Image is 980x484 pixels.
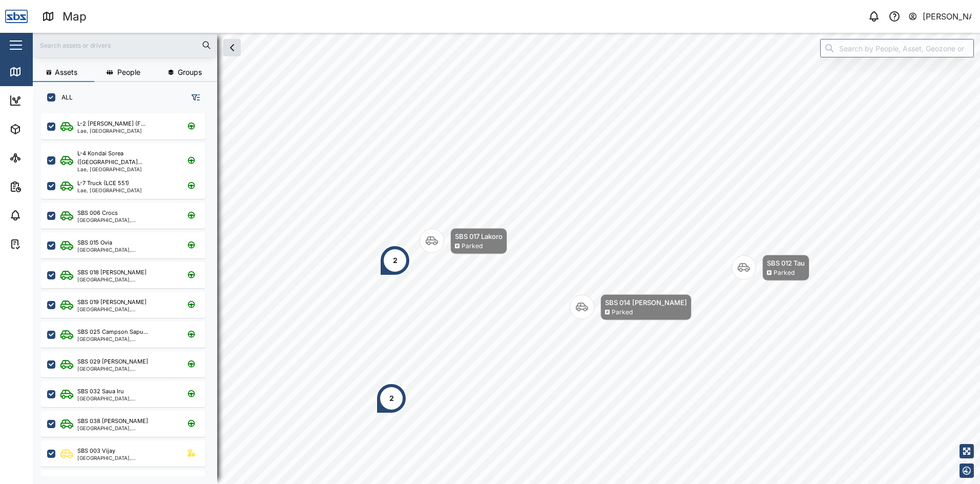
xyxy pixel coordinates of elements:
[77,387,124,396] div: SBS 032 Saua Iru
[77,247,175,252] div: [GEOGRAPHIC_DATA], [GEOGRAPHIC_DATA]
[39,37,211,53] input: Search assets or drivers
[376,383,407,414] div: Map marker
[455,231,503,241] div: SBS 017 Lakoro
[117,69,140,76] span: People
[5,5,28,28] img: Main Logo
[389,393,394,404] div: 2
[380,245,410,276] div: Map marker
[77,277,175,282] div: [GEOGRAPHIC_DATA], [GEOGRAPHIC_DATA]
[55,93,73,102] label: ALL
[77,417,148,426] div: SBS 038 [PERSON_NAME]
[27,66,50,77] div: Map
[62,8,87,26] div: Map
[774,268,795,278] div: Parked
[77,238,112,247] div: SBS 015 Ovia
[27,95,73,106] div: Dashboard
[420,228,507,254] div: Map marker
[77,357,148,366] div: SBS 029 [PERSON_NAME]
[27,152,51,164] div: Sites
[820,39,974,57] input: Search by People, Asset, Geozone or Place
[77,307,175,312] div: [GEOGRAPHIC_DATA], [GEOGRAPHIC_DATA]
[77,396,175,401] div: [GEOGRAPHIC_DATA], [GEOGRAPHIC_DATA]
[33,33,980,484] canvas: Map
[27,210,58,221] div: Alarms
[605,297,687,308] div: SBS 014 [PERSON_NAME]
[77,455,175,460] div: [GEOGRAPHIC_DATA], [GEOGRAPHIC_DATA]
[41,110,217,476] div: grid
[77,167,175,172] div: Lae, [GEOGRAPHIC_DATA]
[77,217,175,223] div: [GEOGRAPHIC_DATA], [GEOGRAPHIC_DATA]
[923,10,972,23] div: [PERSON_NAME]
[27,124,58,135] div: Assets
[77,179,129,188] div: L-7 Truck (LCE 551)
[77,366,175,371] div: [GEOGRAPHIC_DATA], [GEOGRAPHIC_DATA]
[77,188,142,193] div: Lae, [GEOGRAPHIC_DATA]
[178,69,202,76] span: Groups
[77,209,118,217] div: SBS 006 Crocs
[908,9,972,24] button: [PERSON_NAME]
[77,268,147,277] div: SBS 018 [PERSON_NAME]
[77,336,175,341] div: [GEOGRAPHIC_DATA], [GEOGRAPHIC_DATA]
[27,181,61,192] div: Reports
[77,128,145,133] div: Lae, [GEOGRAPHIC_DATA]
[77,426,175,431] div: [GEOGRAPHIC_DATA], [GEOGRAPHIC_DATA]
[612,308,633,317] div: Parked
[570,294,692,320] div: Map marker
[55,69,77,76] span: Assets
[77,149,175,167] div: L-4 Kondai Sorea ([GEOGRAPHIC_DATA]...
[77,298,147,307] div: SBS 019 [PERSON_NAME]
[27,238,55,250] div: Tasks
[767,258,805,268] div: SBS 012 Tau
[393,255,398,266] div: 2
[732,255,809,281] div: Map marker
[77,447,115,455] div: SBS 003 Vijay
[77,328,148,336] div: SBS 025 Campson Sapu...
[77,119,145,128] div: L-2 [PERSON_NAME] (F...
[462,241,483,251] div: Parked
